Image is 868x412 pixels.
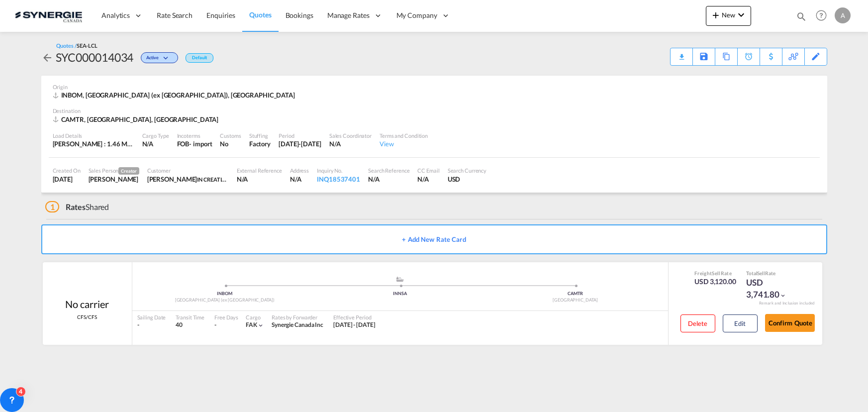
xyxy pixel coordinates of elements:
div: CAMTR, Port of Montreal, North America [53,115,221,124]
div: Terms and Condition [380,132,428,139]
div: External Reference [237,167,282,174]
div: Transit Time [176,313,204,321]
div: - [137,321,166,329]
md-icon: icon-plus 400-fg [710,9,722,21]
div: Shared [45,202,109,212]
div: Effective Period [333,313,376,321]
div: Customer [147,167,229,174]
img: 1f56c880d42311ef80fc7dca854c8e59.png [15,4,82,27]
button: icon-plus 400-fgNewicon-chevron-down [706,6,751,26]
div: Period [279,132,321,139]
div: Rates by Forwarder [272,313,323,321]
div: [GEOGRAPHIC_DATA] (ex [GEOGRAPHIC_DATA]) [137,297,312,304]
div: 13 Aug 2025 [53,175,81,184]
div: Save As Template [693,48,715,65]
div: INNSA [312,291,487,297]
div: SYC000014034 [56,49,134,65]
span: Enquiries [206,11,235,19]
div: Customs [220,132,241,139]
span: Help [813,7,830,24]
span: Synergie Canada Inc [272,321,323,328]
span: SEA-LCL [77,42,97,49]
div: A [835,7,851,23]
md-icon: icon-chevron-down [735,9,747,21]
span: Rates [66,202,86,211]
div: Adriana Groposila [89,175,139,184]
div: Total Rate [746,270,796,277]
div: Quote PDF is not available at this time [675,48,687,57]
span: Manage Rates [327,10,370,20]
div: N/A [368,175,409,184]
span: Bookings [286,11,313,19]
md-icon: icon-chevron-down [779,292,786,299]
div: Freight Rate [694,270,736,277]
md-icon: icon-magnify [796,11,807,22]
div: Cargo [246,313,264,321]
div: Load Details [53,132,134,139]
div: N/A [290,175,309,184]
div: Search Currency [448,167,487,174]
div: FOB [177,139,190,148]
div: Created On [53,167,81,174]
div: Sales Person [89,167,139,175]
md-icon: icon-arrow-left [41,52,53,64]
div: Quotes /SEA-LCL [56,42,98,49]
div: View [380,139,428,148]
span: FAK [246,321,257,328]
div: Wally Singh [147,175,229,184]
div: INQ18537401 [317,175,360,184]
button: Edit [723,314,758,332]
div: CAMTR [487,291,663,297]
span: Sell [757,270,765,276]
div: USD 3,741.80 [746,277,796,301]
div: USD [448,175,487,184]
div: Destination [53,107,816,114]
span: My Company [396,10,437,20]
button: Delete [680,314,715,332]
span: [DATE] - [DATE] [333,321,376,328]
div: - [214,321,216,329]
span: New [710,11,747,19]
div: Remark and Inclusion included [752,301,822,306]
div: Sailing Date [137,313,166,321]
div: N/A [142,139,169,148]
div: Synergie Canada Inc [272,321,323,329]
div: Cargo Type [142,132,169,139]
span: CFS/CFS [77,313,96,320]
div: No carrier [65,297,108,311]
div: Help [813,7,835,25]
div: Incoterms [177,132,212,139]
div: Factory Stuffing [249,139,271,148]
md-icon: icon-chevron-down [257,322,264,329]
div: Address [290,167,309,174]
div: INBOM, Mumbai (ex Bombay), Asia [53,91,297,100]
div: INBOM [137,291,312,297]
div: [PERSON_NAME] : 1.46 MT | Volumetric Wt : 24.00 CBM | Chargeable Wt : 24.00 W/M [53,139,134,148]
span: Analytics [101,10,130,20]
div: Sales Coordinator [329,132,372,139]
div: Free Days [214,313,238,321]
div: Change Status Here [133,49,181,65]
span: Creator [118,167,139,175]
span: Sell [712,270,720,276]
div: Origin [53,83,816,91]
div: Search Reference [368,167,409,174]
span: Quotes [249,10,271,19]
div: 40 [176,321,204,329]
button: + Add New Rate Card [41,224,827,254]
div: - import [189,139,212,148]
span: INBOM, [GEOGRAPHIC_DATA] (ex [GEOGRAPHIC_DATA]), [GEOGRAPHIC_DATA] [61,91,295,99]
button: Confirm Quote [765,314,815,332]
div: Default [186,53,213,63]
div: 31 Aug 2025 [279,139,321,148]
div: 13 Aug 2025 - 31 Aug 2025 [333,321,376,329]
div: Change Status Here [141,52,178,63]
div: N/A [237,175,282,184]
span: Rate Search [157,11,193,19]
div: N/A [329,139,372,148]
span: 1 [45,201,60,212]
div: CC Email [417,167,439,174]
md-icon: icon-download [675,50,687,57]
div: USD 3,120.00 [694,277,736,287]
